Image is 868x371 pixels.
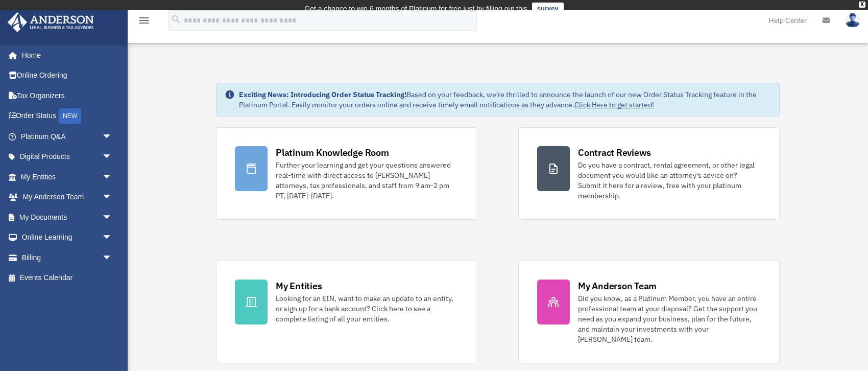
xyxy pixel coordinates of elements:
a: Platinum Knowledge Room Further your learning and get your questions answered real-time with dire... [216,127,477,220]
div: Contract Reviews [578,146,651,159]
a: menu [138,18,150,27]
span: arrow_drop_down [102,207,123,228]
div: Platinum Knowledge Room [276,146,389,159]
a: survey [532,3,564,15]
span: arrow_drop_down [102,227,123,248]
div: Do you have a contract, rental agreement, or other legal document you would like an attorney's ad... [578,160,761,201]
img: User Pic [845,13,860,28]
span: arrow_drop_down [102,247,123,268]
span: arrow_drop_down [102,147,123,168]
span: arrow_drop_down [102,167,123,188]
div: My Anderson Team [578,280,657,292]
a: Click Here to get started! [574,100,654,109]
a: Tax Organizers [7,85,128,106]
a: Contract Reviews Do you have a contract, rental agreement, or other legal document you would like... [518,127,780,220]
i: search [171,14,182,25]
a: Events Calendar [7,268,128,288]
a: My Documentsarrow_drop_down [7,207,128,227]
a: Online Ordering [7,65,128,86]
span: arrow_drop_down [102,187,123,208]
div: NEW [59,108,81,124]
a: My Anderson Team Did you know, as a Platinum Member, you have an entire professional team at your... [518,261,780,363]
a: My Entities Looking for an EIN, want to make an update to an entity, or sign up for a bank accoun... [216,261,477,363]
a: Online Learningarrow_drop_down [7,227,128,248]
a: Platinum Q&Aarrow_drop_down [7,126,128,147]
strong: Exciting News: Introducing Order Status Tracking! [239,90,406,99]
div: Looking for an EIN, want to make an update to an entity, or sign up for a bank account? Click her... [276,293,459,324]
div: Based on your feedback, we're thrilled to announce the launch of our new Order Status Tracking fe... [239,89,771,110]
div: Get a chance to win 6 months of Platinum for free just by filling out this [304,3,527,15]
i: menu [138,14,150,27]
a: My Anderson Teamarrow_drop_down [7,187,128,207]
a: Digital Productsarrow_drop_down [7,147,128,167]
img: Anderson Advisors Platinum Portal [5,12,97,32]
a: Home [7,45,123,65]
div: Did you know, as a Platinum Member, you have an entire professional team at your disposal? Get th... [578,293,761,344]
div: close [859,2,865,8]
a: Order StatusNEW [7,106,128,127]
a: My Entitiesarrow_drop_down [7,167,128,187]
div: My Entities [276,280,322,292]
a: Billingarrow_drop_down [7,247,128,268]
div: Further your learning and get your questions answered real-time with direct access to [PERSON_NAM... [276,160,459,201]
span: arrow_drop_down [102,126,123,147]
